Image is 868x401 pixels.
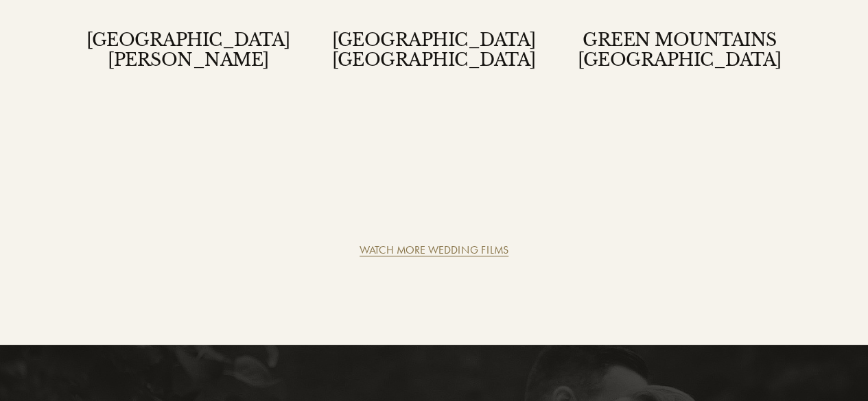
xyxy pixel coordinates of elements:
iframe: Kaylie & Ryan Teaser Film [315,54,553,156]
a: WATCH MORE WEDDING FILMS [360,243,508,256]
h4: [GEOGRAPHIC_DATA][PERSON_NAME] [69,30,307,71]
h4: GREEN MOUNTAINS [GEOGRAPHIC_DATA] [561,30,799,71]
iframe: Marina & Rob Trailer [561,54,799,156]
iframe: Amanda & Kyle Teaser [69,54,307,156]
h4: [GEOGRAPHIC_DATA] [GEOGRAPHIC_DATA] [315,30,553,71]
